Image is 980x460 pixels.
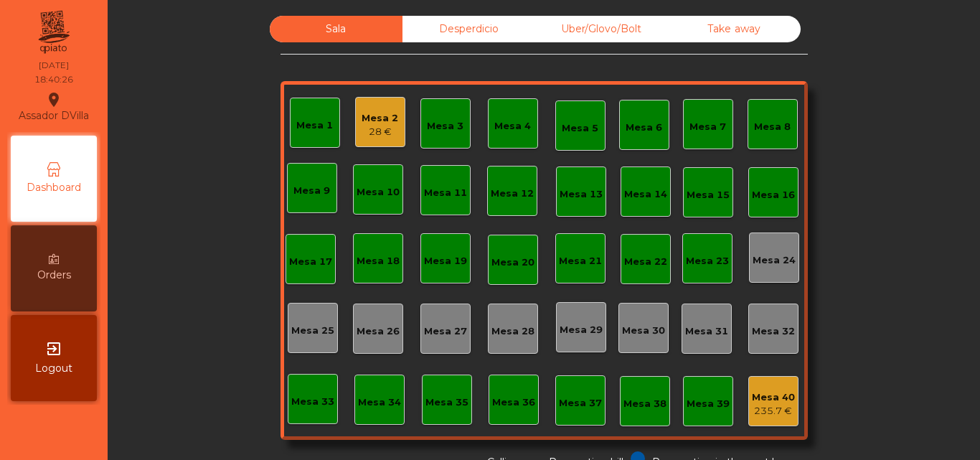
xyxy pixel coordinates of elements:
div: Mesa 5 [562,121,598,136]
span: Logout [35,361,72,376]
div: Mesa 20 [491,255,534,270]
div: [DATE] [39,59,69,72]
div: Take away [668,16,801,42]
div: Desperdicio [402,16,535,42]
div: Mesa 35 [425,395,468,410]
div: Mesa 22 [624,255,667,269]
div: Mesa 30 [622,324,665,338]
div: Mesa 12 [491,187,534,201]
div: Mesa 31 [685,324,728,339]
div: Mesa 11 [424,186,467,200]
div: Mesa 10 [357,185,400,200]
div: Mesa 39 [687,397,730,411]
div: Mesa 4 [494,119,531,133]
div: Mesa 38 [623,397,666,411]
div: Mesa 7 [689,120,726,134]
div: Mesa 25 [291,324,334,338]
div: 18:40:26 [34,73,73,86]
div: Mesa 37 [559,396,602,410]
div: Mesa 23 [686,254,729,268]
div: Mesa 27 [424,324,467,339]
div: Mesa 9 [293,184,330,198]
div: Mesa 13 [560,187,603,202]
div: Mesa 18 [357,254,400,268]
div: Mesa 2 [362,111,398,126]
div: Mesa 32 [752,324,795,339]
div: Sala [270,16,402,42]
div: Mesa 24 [753,253,796,268]
div: Mesa 16 [752,188,795,202]
div: Mesa 34 [358,395,401,410]
div: Mesa 36 [492,395,535,410]
div: Assador DVilla [19,89,89,125]
div: Mesa 29 [560,323,603,337]
div: Mesa 28 [491,324,534,339]
div: Mesa 26 [357,324,400,339]
div: 235.7 € [752,404,795,418]
img: qpiato [36,7,71,57]
div: Mesa 33 [291,395,334,409]
div: Mesa 19 [424,254,467,268]
div: Mesa 40 [752,390,795,405]
div: Mesa 14 [624,187,667,202]
span: Dashboard [27,180,81,195]
div: 28 € [362,125,398,139]
i: location_on [45,91,62,108]
div: Mesa 17 [289,255,332,269]
div: Mesa 8 [754,120,791,134]
div: Mesa 6 [626,121,662,135]
div: Uber/Glovo/Bolt [535,16,668,42]
div: Mesa 1 [296,118,333,133]
i: exit_to_app [45,340,62,357]
div: Mesa 21 [559,254,602,268]
div: Mesa 3 [427,119,463,133]
div: Mesa 15 [687,188,730,202]
span: Orders [37,268,71,283]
